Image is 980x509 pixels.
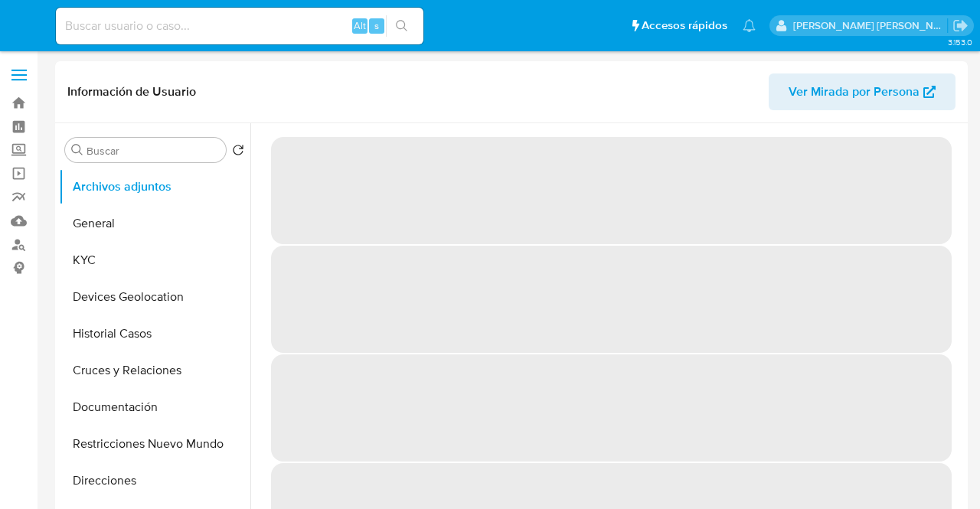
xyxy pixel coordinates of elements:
button: KYC [59,242,250,279]
a: Notificaciones [743,19,756,32]
h1: Información de Usuario [67,84,196,100]
button: Restricciones Nuevo Mundo [59,426,250,462]
button: search-icon [386,15,417,37]
input: Buscar [87,144,220,158]
span: s [374,18,379,33]
span: ‌ [271,354,952,462]
button: Cruces y Relaciones [59,352,250,389]
button: Volver al orden por defecto [232,144,244,161]
button: Documentación [59,389,250,426]
span: Accesos rápidos [642,18,727,34]
input: Buscar usuario o caso... [56,16,423,36]
button: Direcciones [59,462,250,499]
button: General [59,205,250,242]
button: Historial Casos [59,315,250,352]
p: baltazar.cabreradupeyron@mercadolibre.com.mx [793,18,948,33]
a: Salir [952,18,969,34]
span: Alt [354,18,366,33]
button: Ver Mirada por Persona [769,73,955,110]
span: ‌ [271,137,952,244]
span: ‌ [271,246,952,353]
button: Buscar [71,144,83,156]
span: Ver Mirada por Persona [789,73,920,110]
button: Devices Geolocation [59,279,250,315]
button: Archivos adjuntos [59,168,250,205]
